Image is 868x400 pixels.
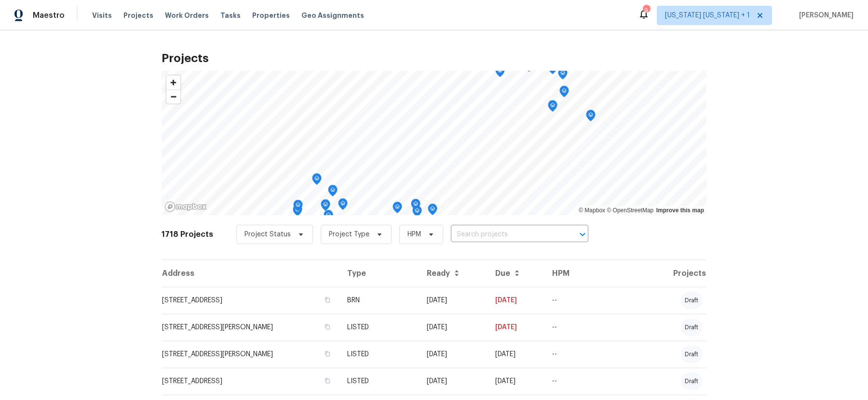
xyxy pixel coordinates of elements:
span: Project Type [329,230,369,239]
span: [US_STATE] [US_STATE] + 1 [665,11,750,20]
td: [STREET_ADDRESS] [162,287,339,314]
div: Map marker [324,210,333,225]
span: Zoom out [166,90,180,103]
h2: 1718 Projects [162,230,213,239]
div: draft [681,292,702,309]
div: Map marker [558,68,568,83]
th: Address [162,260,339,287]
th: Projects [637,260,706,287]
td: BRN [339,287,419,314]
td: [DATE] [488,314,544,341]
td: LISTED [339,341,419,368]
td: [DATE] [419,368,488,395]
a: Mapbox [579,207,605,214]
td: -- [544,314,637,341]
div: Map marker [559,86,569,101]
span: Visits [92,11,112,20]
td: [DATE] [488,341,544,368]
button: Copy Address [323,296,332,304]
td: LISTED [339,368,419,395]
button: Zoom in [166,76,180,90]
a: Improve this map [656,207,704,214]
div: Map marker [393,202,402,217]
td: LISTED [339,314,419,341]
div: draft [681,346,702,363]
div: Map marker [548,100,557,115]
span: Geo Assignments [301,11,364,20]
button: Copy Address [323,349,332,358]
div: Map marker [293,205,302,219]
td: -- [544,368,637,395]
span: Work Orders [165,11,209,20]
div: Map marker [495,65,505,80]
td: [DATE] [419,314,488,341]
td: -- [544,341,637,368]
th: HPM [544,260,637,287]
span: Projects [123,11,153,20]
span: Tasks [220,12,241,19]
button: Zoom out [166,90,180,103]
td: [STREET_ADDRESS] [162,368,339,395]
td: -- [544,287,637,314]
a: Mapbox homepage [164,201,207,212]
th: Ready [419,260,488,287]
td: [DATE] [419,287,488,314]
div: Map marker [412,206,422,220]
span: Maestro [33,11,65,20]
div: Map marker [328,185,338,200]
span: Properties [252,11,290,20]
button: Open [576,228,589,241]
td: [STREET_ADDRESS][PERSON_NAME] [162,341,339,368]
div: Map marker [321,199,330,214]
div: draft [681,373,702,390]
input: Search projects [451,227,561,242]
td: [DATE] [419,341,488,368]
div: Map marker [428,204,437,219]
a: OpenStreetMap [607,207,653,214]
div: draft [681,319,702,336]
button: Copy Address [323,376,332,385]
th: Type [339,260,419,287]
td: [STREET_ADDRESS][PERSON_NAME] [162,314,339,341]
td: [DATE] [488,368,544,395]
button: Copy Address [323,323,332,331]
td: [DATE] [488,287,544,314]
div: 9 [643,6,650,15]
span: HPM [407,230,421,239]
span: [PERSON_NAME] [795,11,854,20]
h2: Projects [162,53,706,63]
th: Due [488,260,544,287]
div: Map marker [312,173,322,188]
div: Map marker [314,215,324,230]
span: Project Status [244,230,291,239]
div: Map marker [586,110,596,125]
div: Map marker [411,199,420,214]
canvas: Map [162,71,706,215]
div: Map marker [293,200,303,215]
div: Map marker [338,198,348,213]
